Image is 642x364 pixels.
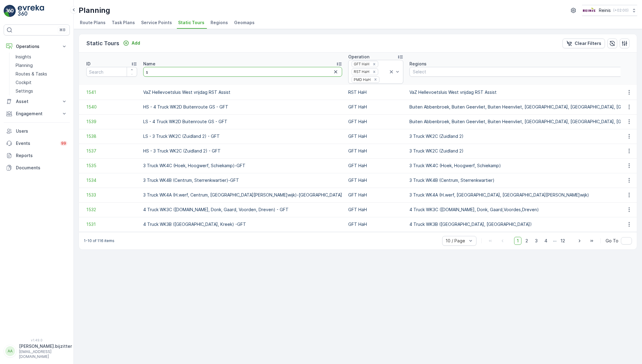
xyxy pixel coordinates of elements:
a: Reports [4,149,70,162]
p: ⌘B [59,28,65,32]
span: 2 [523,237,531,245]
button: Add [121,39,143,47]
td: LS - 4 Truck WK2D Buitenroute GS - GFT [140,114,345,129]
span: Route Plans [80,20,106,26]
span: Go To [606,238,618,244]
p: Documents [16,165,67,171]
span: Static Tours [178,20,204,26]
td: RST HaH [345,85,406,100]
button: Clear Filters [562,39,605,48]
p: 1-10 of 116 items [84,238,114,243]
td: LS - 3 Truck WK2C (Zuidland 2) - GFT [140,129,345,144]
span: 1538 [86,133,137,139]
td: 3 Truck WK4C (Hoek, Hoogwerf, Schiekamp)-GFT [140,158,345,173]
p: [EMAIL_ADDRESS][DOMAIN_NAME] [19,349,72,359]
img: logo_light-DOdMpM7g.png [18,5,44,17]
a: Cockpit [13,78,70,87]
span: 12 [558,237,568,245]
p: Reinis [599,7,611,13]
td: 3 Truck WK4A (H.werf, Centrum, [GEOGRAPHIC_DATA][PERSON_NAME]wijk)-[GEOGRAPHIC_DATA] [140,188,345,202]
td: GFT HaH [345,144,406,158]
a: Events99 [4,137,70,149]
p: Events [16,140,56,146]
a: 1531 [86,221,137,227]
img: Reinis-Logo-Vrijstaand_Tekengebied-1-copy2_aBO4n7j.png [582,7,596,14]
p: 99 [61,141,66,146]
p: Insights [16,54,31,60]
a: Planning [13,61,70,70]
a: 1533 [86,192,137,198]
p: ... [553,237,557,245]
a: Insights [13,53,70,61]
div: Remove GFT HaH [371,62,378,67]
a: 1535 [86,163,137,169]
p: Clear Filters [575,40,601,46]
div: Remove RST HaH [371,69,378,74]
td: VaZ Hellevoetsluis West vrijdag RST Assist [140,85,345,100]
p: Routes & Tasks [16,71,47,77]
p: Reports [16,153,67,159]
td: GFT HaH [345,158,406,173]
td: GFT HaH [345,129,406,144]
p: Asset [16,98,58,105]
button: Operations [4,40,70,53]
p: Operations [16,43,58,50]
a: Settings [13,87,70,95]
p: Engagement [16,111,58,117]
p: Operation [348,54,369,60]
span: 3 [532,237,540,245]
div: AA [5,346,15,356]
td: GFT HaH [345,100,406,114]
button: AA[PERSON_NAME].bijzitter[EMAIL_ADDRESS][DOMAIN_NAME] [4,343,70,359]
a: 1541 [86,89,137,95]
p: [PERSON_NAME].bijzitter [19,343,72,349]
div: Remove PMD HaH [372,77,379,82]
a: 1537 [86,148,137,154]
span: 1 [514,237,521,245]
div: RST HaH [352,69,370,75]
div: GFT HaH [352,61,370,67]
p: Planning [79,6,110,15]
td: GFT HaH [345,114,406,129]
p: Add [132,40,140,46]
td: GFT HaH [345,202,406,217]
p: ( +02:00 ) [613,8,629,13]
p: ID [86,61,91,67]
img: logo [4,5,16,17]
span: Geomaps [234,20,255,26]
span: Task Plans [112,20,135,26]
div: PMD HaH [352,77,371,83]
a: Users [4,125,70,137]
td: 4 Truck WK3B ([GEOGRAPHIC_DATA], Kreek) -GFT [140,217,345,232]
td: GFT HaH [345,217,406,232]
td: 3 Truck WK4B (Centrum, Sterrenkwartier)-GFT [140,173,345,188]
a: 1540 [86,104,137,110]
button: Engagement [4,108,70,120]
a: 1534 [86,177,137,183]
a: Documents [4,162,70,174]
td: GFT HaH [345,188,406,202]
p: Settings [16,88,33,94]
p: Name [143,61,155,67]
td: 4 Truck WK3C ([DOMAIN_NAME], Donk, Gaard, Voorden, Dreven) - GFT [140,202,345,217]
p: Regions [409,61,427,67]
p: Static Tours [86,39,119,48]
a: 1532 [86,207,137,213]
input: Search [143,67,342,77]
button: Reinis(+02:00) [582,5,637,16]
button: Asset [4,95,70,108]
a: 1539 [86,119,137,125]
a: Routes & Tasks [13,70,70,78]
p: Cockpit [16,79,32,86]
span: v 1.49.0 [4,338,70,342]
td: HS - 4 Truck WK2D Buitenroute GS - GFT [140,100,345,114]
input: Search [86,67,137,77]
